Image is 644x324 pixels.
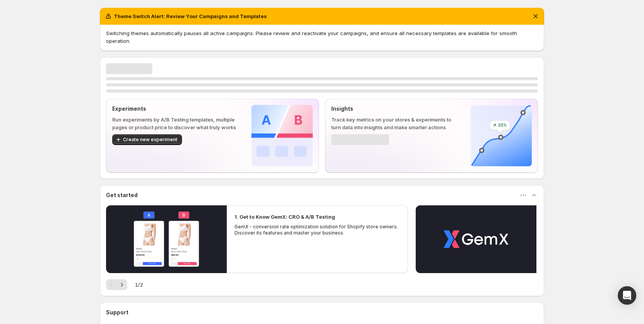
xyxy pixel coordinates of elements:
[106,191,138,199] h3: Get started
[470,105,532,166] img: Insights
[112,134,182,145] button: Create new experiment
[234,213,335,221] h2: 1. Get to Know GemX: CRO & A/B Testing
[331,105,458,113] p: Insights
[106,30,517,44] span: Switching themes automatically pauses all active campaigns. Please review and reactivate your cam...
[116,279,127,290] button: Next
[530,11,541,22] button: Dismiss notification
[106,279,127,290] nav: Pagination
[618,286,636,305] div: Open Intercom Messenger
[331,116,458,131] p: Track key metrics on your stores & experiments to turn data into insights and make smarter actions
[251,105,313,166] img: Experiments
[234,224,400,236] p: GemX - conversion rate optimization solution for Shopify store owners. Discover its features and ...
[123,137,177,143] span: Create new experiment
[112,105,239,113] p: Experiments
[114,12,267,20] h2: Theme Switch Alert: Review Your Campaigns and Templates
[112,116,239,131] p: Run experiments by A/B Testing templates, multiple pages or product price to discover what truly ...
[416,205,536,273] button: Play video
[106,205,227,273] button: Play video
[106,309,128,316] h3: Support
[135,281,143,289] span: 1 / 2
